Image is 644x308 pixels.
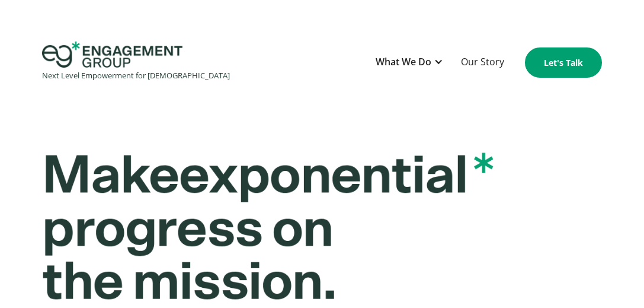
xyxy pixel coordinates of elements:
a: Our Story [455,48,510,77]
a: home [42,42,230,84]
img: Engagement Group Logo Icon [42,42,182,68]
a: Let's Talk [525,47,602,78]
div: What We Do [370,48,449,77]
div: Next Level Empowerment for [DEMOGRAPHIC_DATA] [42,68,230,84]
span: exponential [178,150,493,203]
div: What We Do [376,54,431,70]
